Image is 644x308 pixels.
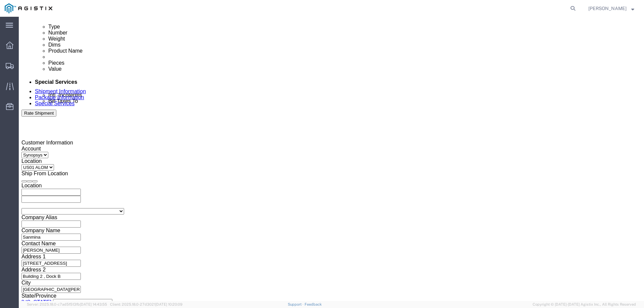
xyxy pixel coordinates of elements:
[110,302,182,306] span: Client: 2025.18.0-27d3021
[155,302,182,306] span: [DATE] 10:20:09
[588,4,635,12] button: [PERSON_NAME]
[288,302,305,306] a: Support
[5,3,52,13] img: logo
[533,302,636,307] span: Copyright © [DATE]-[DATE] Agistix Inc., All Rights Reserved
[588,5,627,12] span: Mansi Somaiya
[80,302,107,306] span: [DATE] 14:43:55
[19,17,644,301] iframe: FS Legacy Container
[27,302,107,306] span: Server: 2025.18.0-c7ad5f513fb
[305,302,322,306] a: Feedback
